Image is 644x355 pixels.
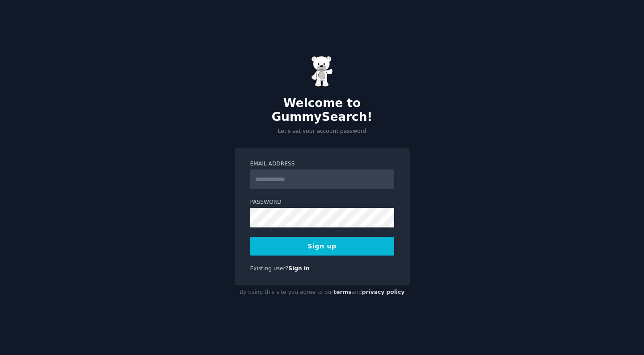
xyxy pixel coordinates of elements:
[250,265,289,272] span: Existing user?
[311,56,333,87] img: Gummy Bear
[362,289,405,295] a: privacy policy
[250,237,394,256] button: Sign up
[250,160,394,168] label: Email Address
[333,289,351,295] a: terms
[288,265,310,272] a: Sign in
[235,96,410,124] h2: Welcome to GummySearch!
[235,128,410,136] p: Let's set your account password
[250,198,394,206] label: Password
[235,285,410,300] div: By using this site you agree to our and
